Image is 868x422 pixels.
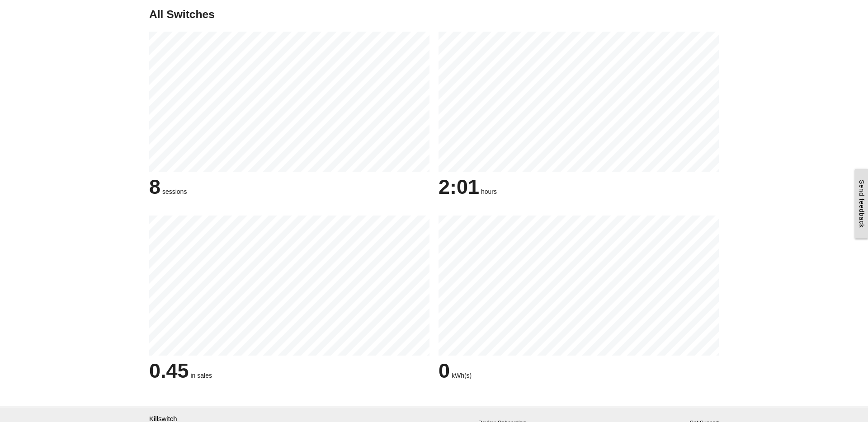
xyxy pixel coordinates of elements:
[162,188,187,195] span: sessions
[149,175,160,198] span: 8
[452,372,472,379] span: kWh(s)
[439,359,450,382] span: 0
[149,8,719,20] h5: All Switches
[439,175,479,198] span: 2:01
[190,372,212,379] span: in sales
[481,188,497,195] span: hours
[149,359,189,382] span: 0.45
[855,169,868,239] a: Send feedback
